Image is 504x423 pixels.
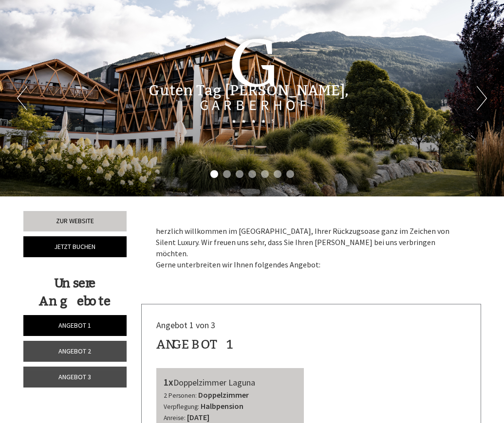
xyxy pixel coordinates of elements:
a: Jetzt buchen [23,236,127,257]
a: Zur Website [23,211,127,231]
span: Angebot 1 von 3 [156,319,215,331]
small: Verpflegung: [164,403,199,411]
small: Anreise: [164,414,186,422]
b: Halbpension [201,401,243,411]
div: Doppelzimmer Laguna [164,375,297,389]
div: Angebot 1 [156,335,235,353]
div: Unsere Angebote [23,274,127,310]
b: [DATE] [187,412,209,422]
p: herzlich willkommen im [GEOGRAPHIC_DATA], Ihrer Rückzugsoase ganz im Zeichen von Silent Luxury. W... [156,226,467,270]
span: Angebot 2 [58,347,91,355]
b: Doppelzimmer [198,390,249,400]
b: 1x [164,376,173,388]
small: 2 Personen: [164,391,197,400]
span: Angebot 3 [58,372,91,381]
span: Angebot 1 [58,321,91,330]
